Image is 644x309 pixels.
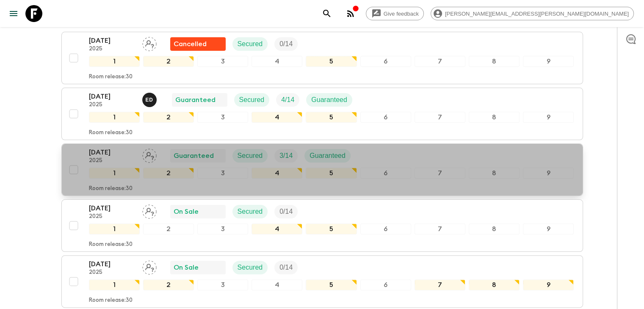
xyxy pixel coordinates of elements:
[238,39,263,49] p: Secured
[89,102,135,108] p: 2025
[143,168,194,179] div: 2
[143,112,194,123] div: 2
[252,168,302,179] div: 4
[360,223,411,235] div: 6
[306,223,357,235] div: 5
[431,7,634,20] div: [PERSON_NAME][EMAIL_ADDRESS][PERSON_NAME][DOMAIN_NAME]
[89,130,133,136] p: Room release: 30
[239,95,265,105] p: Secured
[89,259,135,269] p: [DATE]
[469,56,520,67] div: 8
[89,269,135,276] p: 2025
[89,56,140,67] div: 1
[306,56,357,67] div: 5
[89,241,133,248] p: Room release: 30
[360,168,411,179] div: 6
[279,39,293,49] p: 0 / 14
[366,7,424,20] a: Give feedback
[197,223,248,235] div: 3
[415,112,465,123] div: 7
[89,157,135,164] p: 2025
[89,91,135,102] p: [DATE]
[238,207,263,217] p: Secured
[415,56,465,67] div: 7
[274,37,298,51] div: Trip Fill
[174,207,199,217] p: On Sale
[61,143,583,196] button: [DATE]2025Assign pack leaderGuaranteedSecuredTrip FillGuaranteed123456789Room release:30
[146,97,153,103] p: E D
[360,279,411,290] div: 6
[469,112,520,123] div: 8
[61,32,583,84] button: [DATE]2025Assign pack leaderFlash Pack cancellationSecuredTrip Fill123456789Room release:30
[89,36,135,46] p: [DATE]
[523,168,574,179] div: 9
[89,74,133,80] p: Room release: 30
[279,207,293,217] p: 0 / 14
[238,262,263,273] p: Secured
[197,112,248,123] div: 3
[5,5,22,22] button: menu
[306,168,357,179] div: 5
[142,263,157,270] span: Assign pack leader
[469,223,520,235] div: 8
[523,279,574,290] div: 9
[61,88,583,140] button: [DATE]2025Edwin Duarte RíosGuaranteedSecuredTrip FillGuaranteed123456789Room release:30
[143,56,194,67] div: 2
[197,56,248,67] div: 3
[142,207,157,214] span: Assign pack leader
[197,279,248,290] div: 3
[252,223,302,235] div: 4
[415,279,465,290] div: 7
[252,56,302,67] div: 4
[232,205,268,218] div: Secured
[61,255,583,308] button: [DATE]2025Assign pack leaderOn SaleSecuredTrip Fill123456789Room release:30
[232,37,268,51] div: Secured
[279,151,293,161] p: 3 / 14
[469,168,520,179] div: 8
[142,151,157,158] span: Assign pack leader
[523,223,574,235] div: 9
[276,93,299,107] div: Trip Fill
[440,11,633,17] span: [PERSON_NAME][EMAIL_ADDRESS][PERSON_NAME][DOMAIN_NAME]
[469,279,520,290] div: 8
[89,203,135,213] p: [DATE]
[89,168,140,179] div: 1
[310,151,345,161] p: Guaranteed
[89,279,140,290] div: 1
[89,112,140,123] div: 1
[523,112,574,123] div: 9
[143,223,194,235] div: 2
[89,147,135,157] p: [DATE]
[415,223,465,235] div: 7
[252,279,302,290] div: 4
[523,56,574,67] div: 9
[311,95,347,105] p: Guaranteed
[274,205,298,218] div: Trip Fill
[174,39,207,49] p: Cancelled
[89,185,133,192] p: Room release: 30
[174,262,199,273] p: On Sale
[379,11,423,17] span: Give feedback
[232,149,268,163] div: Secured
[306,279,357,290] div: 5
[318,5,335,22] button: search adventures
[252,112,302,123] div: 4
[89,46,135,52] p: 2025
[274,261,298,274] div: Trip Fill
[89,223,140,235] div: 1
[175,95,216,105] p: Guaranteed
[89,213,135,220] p: 2025
[89,297,133,304] p: Room release: 30
[142,95,158,102] span: Edwin Duarte Ríos
[142,93,158,107] button: ED
[174,151,214,161] p: Guaranteed
[142,39,157,46] span: Assign pack leader
[281,95,294,105] p: 4 / 14
[143,279,194,290] div: 2
[238,151,263,161] p: Secured
[415,168,465,179] div: 7
[306,112,357,123] div: 5
[360,56,411,67] div: 6
[232,261,268,274] div: Secured
[170,37,226,51] div: Flash Pack cancellation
